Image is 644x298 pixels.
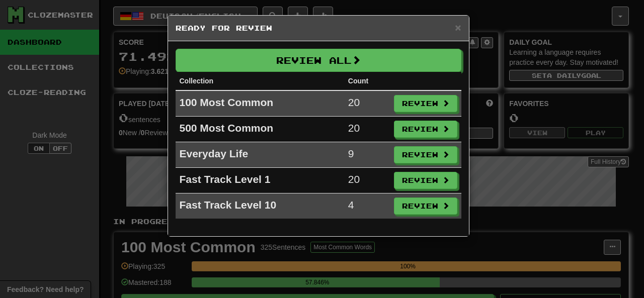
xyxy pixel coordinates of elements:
button: Review All [176,49,461,72]
td: 100 Most Common [176,90,344,117]
h5: Ready for Review [176,23,461,33]
td: 9 [344,142,390,168]
th: Count [344,72,390,90]
span: × [455,22,461,33]
td: 4 [344,193,390,219]
td: 20 [344,168,390,193]
td: Everyday Life [176,142,344,168]
button: Close [455,22,461,33]
td: Fast Track Level 10 [176,193,344,219]
button: Review [394,172,457,189]
td: Fast Track Level 1 [176,168,344,193]
td: 500 Most Common [176,117,344,142]
button: Review [394,121,457,138]
button: Review [394,95,457,112]
th: Collection [176,72,344,90]
td: 20 [344,117,390,142]
button: Review [394,146,457,163]
button: Review [394,197,457,215]
td: 20 [344,90,390,117]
